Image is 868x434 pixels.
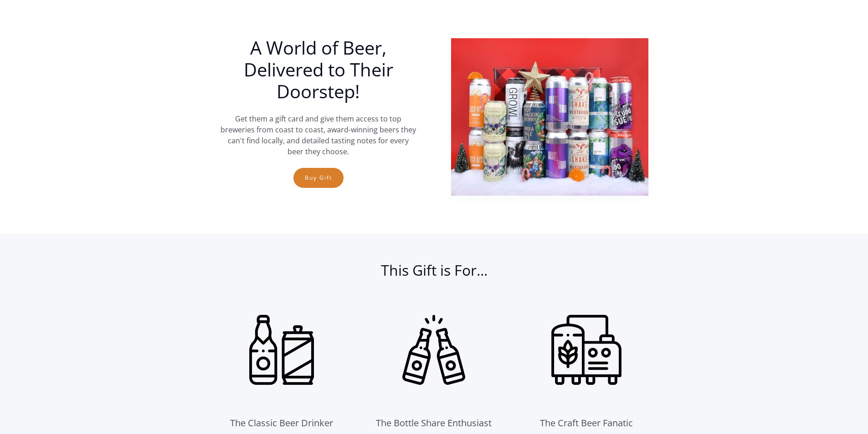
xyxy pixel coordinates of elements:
div: The Bottle Share Enthusiast [376,416,492,430]
h2: This Gift is For... [220,261,648,288]
div: The Classic Beer Drinker [230,416,333,430]
p: Get them a gift card and give them access to top breweries from coast to coast, award-winning bee... [220,113,417,157]
h1: A World of Beer, Delivered to Their Doorstep! [220,37,417,102]
a: Buy Gift [293,168,344,188]
div: The Craft Beer Fanatic [540,416,633,430]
